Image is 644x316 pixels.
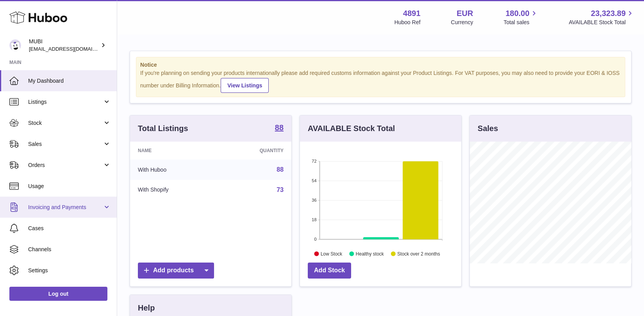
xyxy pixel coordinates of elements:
strong: 4891 [403,8,421,19]
div: Huboo Ref [394,19,421,26]
a: Log out [9,287,107,301]
text: Low Stock [321,251,343,256]
a: 23,323.89 AVAILABLE Stock Total [569,8,635,26]
strong: EUR [457,8,473,19]
a: 73 [277,186,284,193]
td: With Huboo [130,160,217,180]
text: Stock over 2 months [397,251,440,256]
span: My Dashboard [28,77,111,85]
img: shop@mubi.com [9,39,21,51]
h3: Sales [478,123,498,134]
text: 54 [312,178,316,183]
span: Orders [28,162,103,169]
text: 18 [312,217,316,222]
span: Stock [28,119,103,127]
span: Usage [28,183,111,190]
text: 36 [312,198,316,202]
strong: 88 [275,124,284,131]
span: Total sales [503,19,538,26]
div: MUBI [29,38,99,53]
a: Add products [138,263,214,279]
th: Name [130,142,217,160]
span: Invoicing and Payments [28,204,103,211]
div: Currency [451,19,473,26]
div: If you're planning on sending your products internationally please add required customs informati... [140,69,621,93]
h3: Help [138,303,155,313]
text: Healthy stock [356,251,384,256]
a: 180.00 Total sales [503,8,538,26]
a: Add Stock [308,263,351,279]
span: 180.00 [505,8,529,19]
span: Settings [28,267,111,274]
span: Channels [28,246,111,253]
td: With Shopify [130,180,217,200]
a: 88 [275,124,284,133]
text: 72 [312,159,316,163]
h3: AVAILABLE Stock Total [308,123,395,134]
a: 88 [277,166,284,173]
span: Sales [28,140,103,148]
text: 0 [314,237,316,241]
span: Cases [28,225,111,232]
th: Quantity [217,142,291,160]
span: Listings [28,98,103,106]
span: [EMAIL_ADDRESS][DOMAIN_NAME] [29,46,115,52]
strong: Notice [140,61,621,69]
span: AVAILABLE Stock Total [569,19,635,26]
h3: Total Listings [138,123,188,134]
a: View Listings [221,78,269,93]
span: 23,323.89 [591,8,626,19]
